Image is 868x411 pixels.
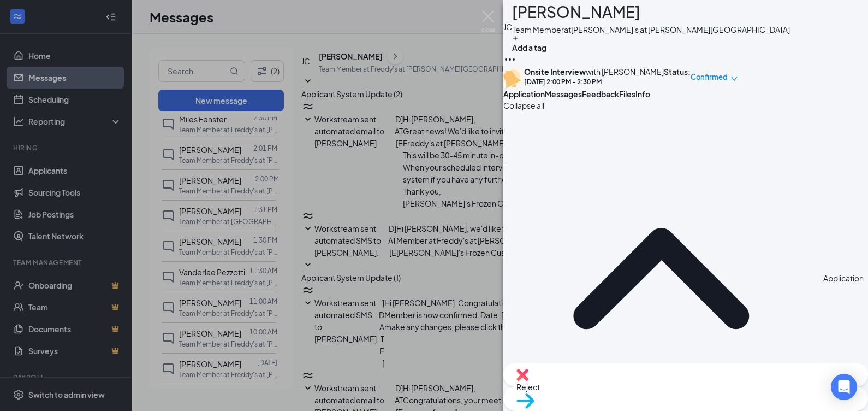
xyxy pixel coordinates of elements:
svg: Ellipses [503,53,516,66]
span: Messages [545,89,582,99]
b: Onsite Interview [524,67,586,77]
span: Confirmed [691,72,728,83]
span: down [730,75,738,83]
span: Info [635,89,650,99]
span: Files [619,89,635,99]
div: [DATE] 2:00 PM - 2:30 PM [524,77,664,86]
svg: Plus [512,35,519,42]
span: Collapse all [503,99,544,111]
button: PlusAdd a tag [512,35,546,54]
div: Team Member at [PERSON_NAME]'s at [PERSON_NAME][GEOGRAPHIC_DATA] [512,24,790,35]
div: Open Intercom Messenger [831,374,857,400]
div: Application [823,272,864,284]
span: Application [503,89,545,99]
span: Reject [516,381,855,393]
div: Status : [664,66,691,89]
span: Feedback [582,89,619,99]
div: JC [503,21,512,33]
div: with [PERSON_NAME] [524,66,664,77]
